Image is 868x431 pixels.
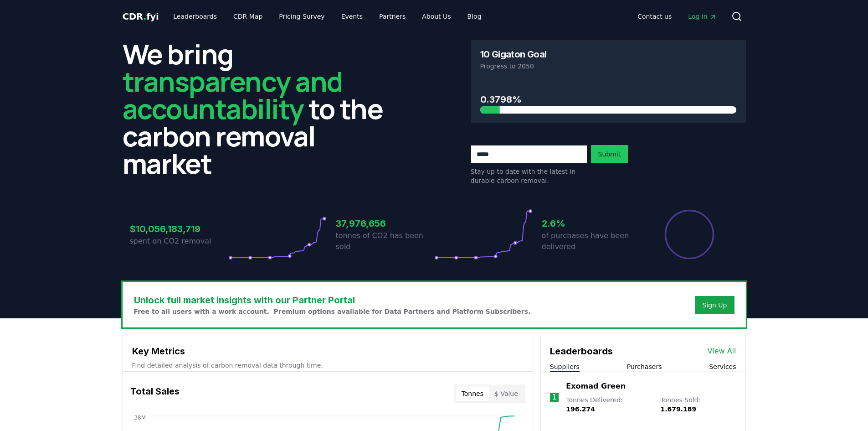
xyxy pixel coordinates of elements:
[132,344,524,358] h3: Key Metrics
[660,395,736,414] p: Tonnes Sold :
[123,10,159,23] a: CDR.fyi
[336,230,434,252] p: tonnes of CO2 has been sold
[134,293,531,307] h3: Unlock full market insights with our Partner Portal
[702,301,727,310] a: Sign Up
[480,50,547,59] h3: 10 Gigaton Goal
[550,344,613,358] h3: Leaderboards
[143,11,146,22] span: .
[134,415,146,421] tspan: 38M
[372,8,413,25] a: Partners
[456,386,489,401] button: Tonnes
[709,362,736,371] button: Services
[591,145,628,163] button: Submit
[627,362,662,371] button: Purchasers
[630,8,724,25] nav: Main
[664,209,715,260] div: Percentage of sales delivered
[480,62,736,71] p: Progress to 2050
[566,381,626,392] a: Exomad Green
[334,8,370,25] a: Events
[630,8,679,25] a: Contact us
[542,230,640,252] p: of purchases have been delivered
[681,8,724,25] a: Log in
[166,8,488,25] nav: Main
[566,405,595,413] span: 196.274
[480,93,736,106] h3: 0.3798%
[460,8,489,25] a: Blog
[566,395,651,414] p: Tonnes Delivered :
[123,11,159,22] span: CDR fyi
[552,392,556,403] p: 1
[336,217,434,230] h3: 37,976,656
[695,296,734,314] button: Sign Up
[123,40,398,177] h2: We bring to the carbon removal market
[471,167,587,185] p: Stay up to date with the latest in durable carbon removal.
[660,405,696,413] span: 1.679.189
[708,346,736,357] a: View All
[132,361,524,370] p: Find detailed analysis of carbon removal data through time.
[688,12,716,21] span: Log in
[226,8,270,25] a: CDR Map
[550,362,580,371] button: Suppliers
[489,386,524,401] button: $ Value
[272,8,332,25] a: Pricing Survey
[130,236,228,247] p: spent on CO2 removal
[123,62,343,127] span: transparency and accountability
[415,8,458,25] a: About Us
[542,217,640,230] h3: 2.6%
[134,307,531,316] p: Free to all users with a work account. Premium options available for Data Partners and Platform S...
[166,8,224,25] a: Leaderboards
[130,384,180,403] h3: Total Sales
[130,222,228,236] h3: $10,056,183,719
